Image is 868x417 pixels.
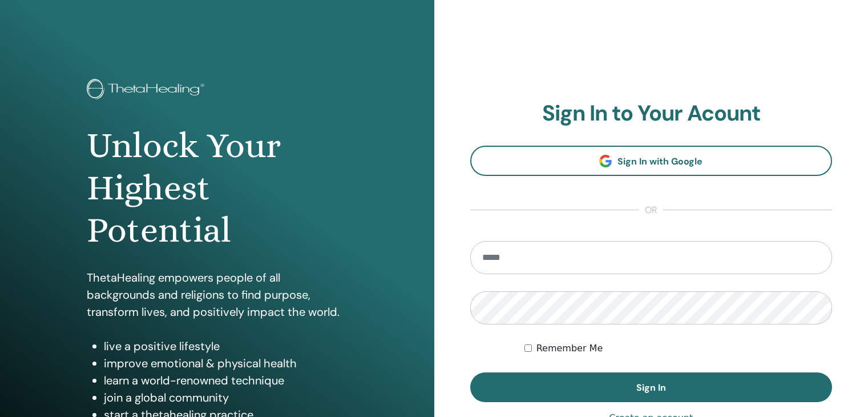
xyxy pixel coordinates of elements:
h2: Sign In to Your Acount [470,101,833,127]
span: Sign In with Google [617,155,703,167]
li: join a global community [104,389,348,406]
li: live a positive lifestyle [104,338,348,355]
a: Sign In with Google [470,146,833,176]
li: learn a world-renowned technique [104,372,348,389]
button: Sign In [470,372,833,402]
div: Keep me authenticated indefinitely or until I manually logout [524,342,832,355]
p: ThetaHealing empowers people of all backgrounds and religions to find purpose, transform lives, a... [87,269,348,320]
span: Sign In [636,382,666,394]
h1: Unlock Your Highest Potential [87,125,348,252]
label: Remember Me [536,342,603,355]
span: or [639,203,663,217]
li: improve emotional & physical health [104,355,348,372]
